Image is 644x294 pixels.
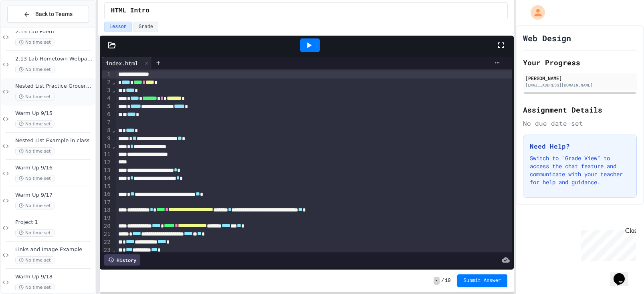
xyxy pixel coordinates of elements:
div: No due date set [523,119,637,128]
div: index.html [102,59,142,67]
button: Lesson [104,22,132,32]
div: 21 [102,230,112,238]
div: 14 [102,175,112,183]
div: 18 [102,206,112,214]
span: No time set [15,38,55,46]
h3: Need Help? [530,141,630,151]
span: Nested List Example in class [15,137,94,144]
h2: Assignment Details [523,104,637,115]
span: Warm Up 9/17 [15,192,94,199]
div: 11 [102,151,112,159]
span: - [434,277,440,285]
div: 1 [102,70,112,79]
div: [PERSON_NAME] [525,75,634,82]
span: 2.15 Lab Poem [15,28,94,35]
div: 3 [102,87,112,95]
div: 19 [102,214,112,222]
div: History [104,254,140,266]
div: 8 [102,127,112,135]
iframe: chat widget [610,262,636,286]
button: Back to Teams [7,6,89,23]
span: HTML Intro [111,6,149,16]
button: Submit Answer [457,274,508,287]
div: 15 [102,183,112,191]
div: 12 [102,159,112,167]
span: Warm Up 9/18 [15,274,94,280]
span: No time set [15,147,55,155]
span: No time set [15,229,55,237]
span: Fold line [112,79,116,85]
div: [EMAIL_ADDRESS][DOMAIN_NAME] [525,82,634,88]
button: Grade [133,22,158,32]
span: Fold line [112,127,116,133]
div: 23 [102,246,112,254]
span: Fold line [112,247,116,254]
div: 9 [102,135,112,143]
div: 6 [102,111,112,119]
div: 17 [102,199,112,207]
span: Nested List Practice Grocery List [15,83,94,90]
span: No time set [15,93,55,101]
div: 16 [102,190,112,198]
span: Fold line [112,87,116,93]
iframe: chat widget [577,227,636,261]
span: No time set [15,120,55,128]
div: 10 [102,143,112,151]
div: 2 [102,79,112,87]
span: Back to Teams [35,10,73,18]
span: Fold line [112,143,116,149]
div: 20 [102,222,112,230]
div: 13 [102,167,112,175]
span: No time set [15,256,55,264]
div: 7 [102,119,112,127]
span: No time set [15,175,55,182]
div: index.html [102,57,152,69]
span: No time set [15,66,55,73]
span: Project 1 [15,219,94,226]
span: 10 [445,278,450,284]
span: No time set [15,202,55,209]
span: / [441,278,444,284]
h2: Your Progress [523,57,637,68]
div: 22 [102,238,112,246]
span: Warm Up 9/16 [15,165,94,171]
span: Links and Image Example [15,246,94,253]
div: My Account [522,3,547,22]
span: No time set [15,284,55,291]
p: Switch to "Grade View" to access the chat feature and communicate with your teacher for help and ... [530,154,630,186]
span: Submit Answer [464,278,501,284]
div: 5 [102,103,112,111]
div: Chat with us now!Close [3,3,55,51]
h1: Web Design [523,32,571,44]
span: 2.13 Lab Hometown Webpage [15,56,94,62]
span: Warm Up 9/15 [15,110,94,117]
div: 4 [102,95,112,103]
